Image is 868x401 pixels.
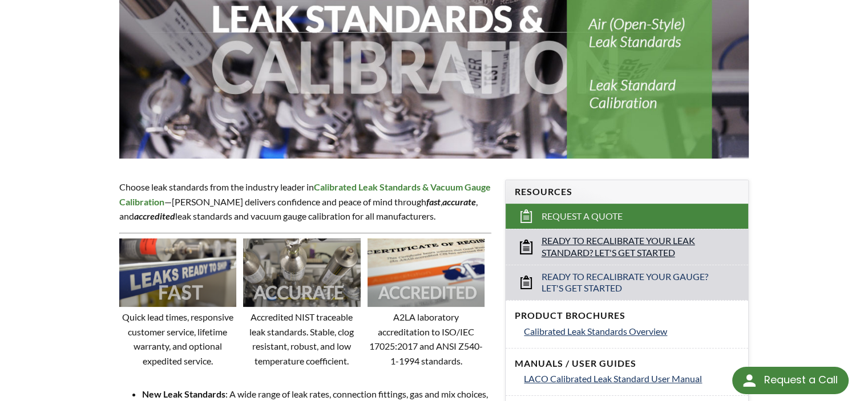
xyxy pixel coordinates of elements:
[506,204,748,229] a: Request a Quote
[119,238,237,307] img: Image showing the word FAST overlaid on it
[524,371,739,386] a: LACO Calibrated Leak Standard User Manual
[243,310,361,368] p: Accredited NIST traceable leak standards. Stable, clog resistant, robust, and low temperature coe...
[515,310,739,322] h4: Product Brochures
[542,271,714,295] span: Ready to Recalibrate Your Gauge? Let's Get Started
[524,324,739,339] a: Calibrated Leak Standards Overview
[524,373,702,384] span: LACO Calibrated Leak Standard User Manual
[524,326,667,337] span: Calibrated Leak Standards Overview
[368,310,485,368] p: A2LA laboratory accreditation to ISO/IEC 17025:2017 and ANSI Z540-1-1994 standards.
[368,238,485,307] img: Image showing the word ACCREDITED overlaid on it
[506,229,748,265] a: Ready to Recalibrate Your Leak Standard? Let's Get Started
[119,181,491,207] strong: Calibrated Leak Standards & Vacuum Gauge Calibration
[119,310,237,368] p: Quick lead times, responsive customer service, lifetime warranty, and optional expedited service.
[515,186,739,198] h4: Resources
[442,196,476,207] strong: accurate
[134,210,175,221] em: accredited
[119,180,492,224] p: Choose leak standards from the industry leader in —[PERSON_NAME] delivers confidence and peace of...
[764,367,837,393] div: Request a Call
[142,388,225,399] strong: New Leak Standards
[542,210,623,222] span: Request a Quote
[542,235,714,259] span: Ready to Recalibrate Your Leak Standard? Let's Get Started
[506,265,748,301] a: Ready to Recalibrate Your Gauge? Let's Get Started
[426,196,441,207] em: fast
[515,358,739,370] h4: Manuals / User Guides
[740,371,758,390] img: round button
[243,238,361,307] img: Image showing the word ACCURATE overlaid on it
[732,367,849,394] div: Request a Call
